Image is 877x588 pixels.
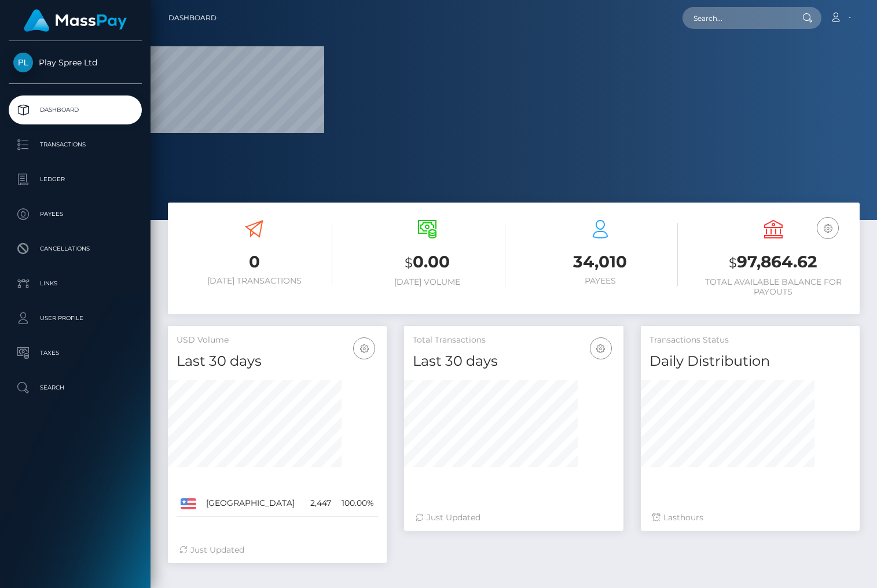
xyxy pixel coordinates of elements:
[9,373,142,402] a: Search
[9,200,142,229] a: Payees
[729,255,737,271] small: $
[650,351,851,372] h4: Daily Distribution
[9,234,142,263] a: Cancellations
[695,251,851,274] h3: 97,864.62
[695,277,851,297] h6: Total Available Balance for Payouts
[335,490,378,517] td: 100.00%
[413,351,614,372] h4: Last 30 days
[9,165,142,194] a: Ledger
[9,57,142,68] span: Play Spree Ltd
[202,490,304,517] td: [GEOGRAPHIC_DATA]
[416,512,611,524] div: Just Updated
[181,498,196,509] img: US.png
[682,7,791,29] input: Search...
[9,95,142,124] a: Dashboard
[9,339,142,367] a: Taxes
[13,240,137,258] p: Cancellations
[304,490,335,517] td: 2,447
[523,276,678,286] h6: Payees
[177,251,332,273] h3: 0
[13,344,137,362] p: Taxes
[523,251,678,273] h3: 34,010
[9,130,142,159] a: Transactions
[13,136,137,153] p: Transactions
[350,251,505,274] h3: 0.00
[650,335,851,346] h5: Transactions Status
[13,53,33,72] img: Play Spree Ltd
[24,9,127,32] img: MassPay Logo
[652,512,848,524] div: Last hours
[177,351,378,372] h4: Last 30 days
[179,544,375,556] div: Just Updated
[177,335,378,346] h5: USD Volume
[168,6,217,30] a: Dashboard
[13,310,137,327] p: User Profile
[13,101,137,119] p: Dashboard
[413,335,614,346] h5: Total Transactions
[350,277,505,287] h6: [DATE] Volume
[177,276,332,286] h6: [DATE] Transactions
[13,379,137,396] p: Search
[405,255,413,271] small: $
[9,304,142,333] a: User Profile
[9,269,142,298] a: Links
[13,171,137,188] p: Ledger
[13,275,137,292] p: Links
[13,205,137,223] p: Payees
